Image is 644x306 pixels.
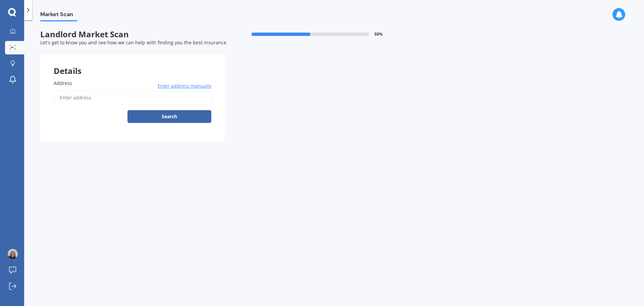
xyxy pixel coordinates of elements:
[54,91,211,105] input: Enter address
[158,83,211,89] span: Enter address manually
[40,39,226,46] span: Let's get to know you and see how we can help with finding you the best insurance
[40,54,225,74] div: Details
[127,110,211,123] button: Search
[40,30,225,39] span: Landlord Market Scan
[40,11,77,20] span: Market Scan
[8,249,18,259] img: f08702e899e8322633a97830f37e50b4
[54,80,72,86] span: Address
[374,32,383,37] span: 50 %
